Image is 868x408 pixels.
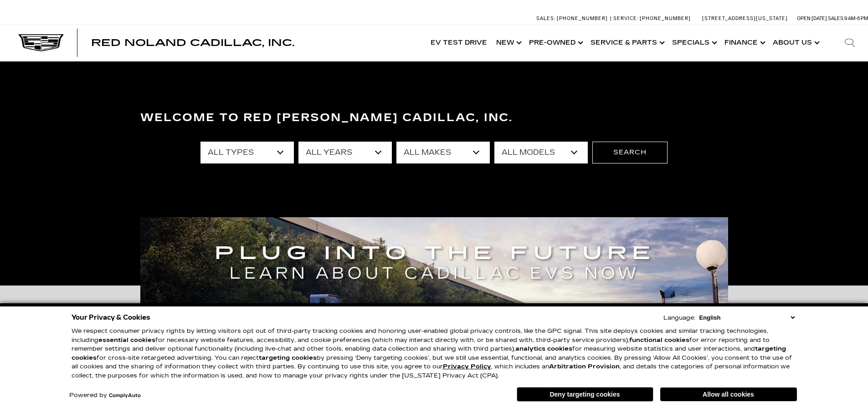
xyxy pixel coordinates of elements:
[697,313,797,322] select: Language Select
[668,25,720,61] a: Specials
[200,142,294,163] select: Filter by type
[72,311,150,324] span: Your Privacy & Cookies
[768,25,822,61] a: About Us
[140,109,728,127] h3: Welcome to Red [PERSON_NAME] Cadillac, Inc.
[72,327,797,380] p: We respect consumer privacy rights by letting visitors opt out of third-party tracking cookies an...
[98,337,155,344] strong: essential cookies
[592,142,668,163] button: Search
[549,363,620,370] strong: Arbitration Provision
[492,25,524,61] a: New
[494,142,588,163] select: Filter by model
[613,15,638,21] span: Service:
[515,345,572,352] strong: analytics cookies
[797,15,827,21] span: Open [DATE]
[109,393,141,398] a: ComplyAuto
[426,25,492,61] a: EV Test Drive
[660,388,797,401] button: Allow all cookies
[828,15,844,21] span: Sales:
[91,38,294,47] a: Red Noland Cadillac, Inc.
[396,142,490,163] select: Filter by make
[72,345,786,362] strong: targeting cookies
[610,16,693,21] a: Service: [PHONE_NUMBER]
[517,387,653,402] button: Deny targeting cookies
[720,25,768,61] a: Finance
[557,15,608,21] span: [PHONE_NUMBER]
[844,15,868,21] span: 9 AM-6 PM
[663,315,695,321] div: Language:
[298,142,392,163] select: Filter by year
[443,363,491,370] a: Privacy Policy
[259,354,317,362] strong: targeting cookies
[18,34,64,51] img: Cadillac Dark Logo with Cadillac White Text
[524,25,586,61] a: Pre-Owned
[69,393,141,398] div: Powered by
[91,37,294,48] span: Red Noland Cadillac, Inc.
[536,16,610,21] a: Sales: [PHONE_NUMBER]
[536,15,555,21] span: Sales:
[702,15,788,21] a: [STREET_ADDRESS][US_STATE]
[640,15,691,21] span: [PHONE_NUMBER]
[586,25,668,61] a: Service & Parts
[629,337,689,344] strong: functional cookies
